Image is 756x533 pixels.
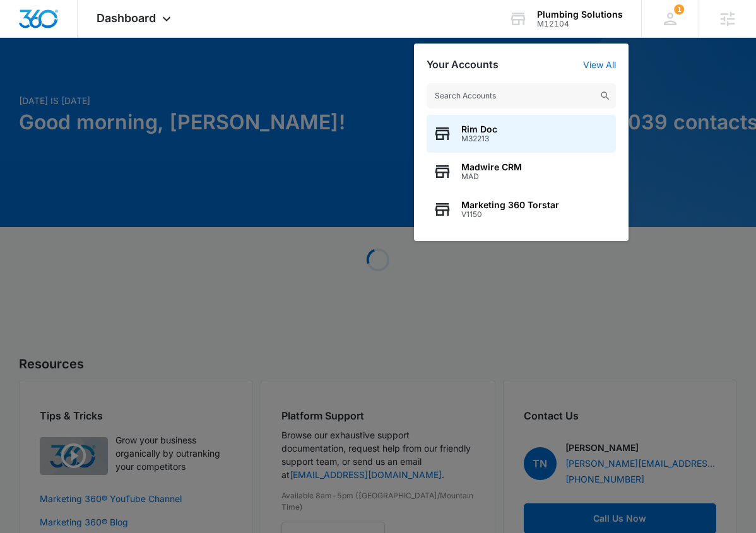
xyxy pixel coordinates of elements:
[461,200,559,210] span: Marketing 360 Torstar
[583,59,616,70] a: View All
[461,172,522,181] span: MAD
[674,4,684,15] span: 1
[674,4,684,15] div: notifications count
[427,153,616,190] button: Madwire CRMMAD
[461,162,522,172] span: Madwire CRM
[427,59,499,71] h2: Your Accounts
[537,20,623,28] div: account id
[461,124,497,134] span: Rim Doc
[427,115,616,153] button: Rim DocM32213
[427,190,616,228] button: Marketing 360 TorstarV1150
[427,83,616,108] input: Search Accounts
[97,11,156,25] span: Dashboard
[461,210,559,219] span: V1150
[537,9,623,20] div: account name
[461,134,497,143] span: M32213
